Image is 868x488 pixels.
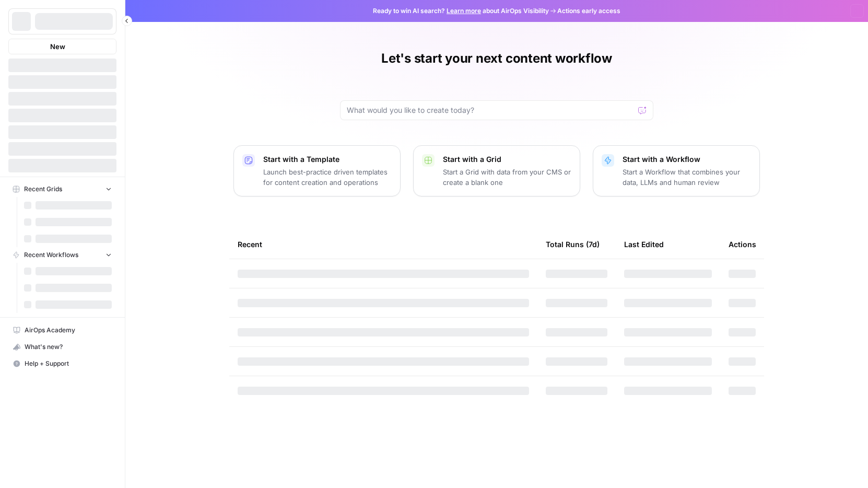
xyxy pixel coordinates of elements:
[347,105,634,115] input: What would you like to create today?
[24,184,62,194] span: Recent Grids
[623,154,751,165] p: Start with a Workflow
[8,322,116,339] a: AirOps Academy
[50,41,65,52] span: New
[238,230,529,259] div: Recent
[443,154,571,165] p: Start with a Grid
[413,145,580,196] button: Start with a GridStart a Grid with data from your CMS or create a blank one
[729,230,756,259] div: Actions
[8,339,116,355] button: What's new?
[546,230,600,259] div: Total Runs (7d)
[263,154,392,165] p: Start with a Template
[373,6,549,16] span: Ready to win AI search? about AirOps Visibility
[623,167,751,188] p: Start a Workflow that combines your data, LLMs and human review
[381,50,612,67] h1: Let's start your next content workflow
[593,145,760,196] button: Start with a WorkflowStart a Workflow that combines your data, LLMs and human review
[447,7,481,15] a: Learn more
[624,230,664,259] div: Last Edited
[263,167,392,188] p: Launch best-practice driven templates for content creation and operations
[443,167,571,188] p: Start a Grid with data from your CMS or create a blank one
[8,181,116,197] button: Recent Grids
[8,39,116,54] button: New
[9,339,116,355] div: What's new?
[8,355,116,372] button: Help + Support
[24,250,78,260] span: Recent Workflows
[25,359,112,368] span: Help + Support
[557,6,620,16] span: Actions early access
[8,247,116,263] button: Recent Workflows
[233,145,401,196] button: Start with a TemplateLaunch best-practice driven templates for content creation and operations
[25,326,112,335] span: AirOps Academy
